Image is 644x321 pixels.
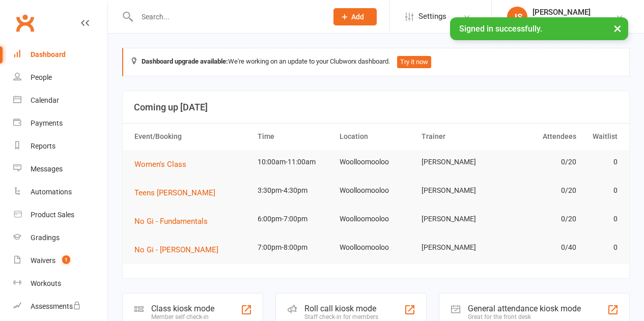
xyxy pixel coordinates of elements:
[581,124,622,150] th: Waitlist
[417,207,499,231] td: [PERSON_NAME]
[13,272,107,295] a: Workouts
[31,73,52,81] div: People
[134,187,222,199] button: Teens [PERSON_NAME]
[13,295,107,318] a: Assessments
[31,234,60,242] div: Gradings
[134,102,618,112] h3: Coming up [DATE]
[13,226,107,249] a: Gradings
[335,124,417,150] th: Location
[13,135,107,158] a: Reports
[134,244,226,256] button: No Gi - [PERSON_NAME]
[581,236,622,259] td: 0
[304,304,378,313] div: Roll call kiosk mode
[31,165,63,173] div: Messages
[62,255,70,264] span: 1
[13,158,107,181] a: Messages
[13,66,107,89] a: People
[13,249,107,272] a: Waivers 1
[253,150,335,174] td: 10:00am-11:00am
[151,304,214,313] div: Class kiosk mode
[12,10,38,36] a: Clubworx
[31,96,59,104] div: Calendar
[468,313,581,320] div: Great for the front desk
[31,119,63,127] div: Payments
[507,7,527,27] div: JS
[31,142,55,150] div: Reports
[31,302,81,310] div: Assessments
[31,50,66,59] div: Dashboard
[417,150,499,174] td: [PERSON_NAME]
[335,150,417,174] td: Woolloomooloo
[581,179,622,202] td: 0
[130,124,253,150] th: Event/Booking
[581,207,622,231] td: 0
[13,112,107,135] a: Payments
[459,24,542,34] span: Signed in successfully.
[13,43,107,66] a: Dashboard
[31,279,61,287] div: Workouts
[122,48,630,76] div: We're working on an update to your Clubworx dashboard.
[499,207,581,231] td: 0/20
[31,256,55,265] div: Waivers
[31,188,72,196] div: Automations
[253,236,335,259] td: 7:00pm-8:00pm
[335,179,417,202] td: Woolloomooloo
[581,150,622,174] td: 0
[13,89,107,112] a: Calendar
[13,203,107,226] a: Product Sales
[253,207,335,231] td: 6:00pm-7:00pm
[304,313,378,320] div: Staff check-in for members
[134,160,186,169] span: Women's Class
[142,57,228,65] strong: Dashboard upgrade available:
[335,207,417,231] td: Woolloomooloo
[499,236,581,259] td: 0/40
[134,158,193,170] button: Women's Class
[134,10,321,24] input: Search...
[397,56,431,68] button: Try it now
[417,179,499,202] td: [PERSON_NAME]
[533,17,591,26] div: Higher Jiu Jitsu
[499,179,581,202] td: 0/20
[253,124,335,150] th: Time
[608,17,627,39] button: ×
[13,181,107,203] a: Automations
[418,5,446,28] span: Settings
[151,313,214,320] div: Member self check-in
[499,150,581,174] td: 0/20
[253,179,335,202] td: 3:30pm-4:30pm
[417,124,499,150] th: Trainer
[533,8,591,17] div: [PERSON_NAME]
[134,215,215,227] button: No Gi - Fundamentals
[333,8,377,25] button: Add
[351,13,364,21] span: Add
[335,236,417,259] td: Woolloomooloo
[468,304,581,313] div: General attendance kiosk mode
[134,188,215,197] span: Teens [PERSON_NAME]
[134,217,208,226] span: No Gi - Fundamentals
[417,236,499,259] td: [PERSON_NAME]
[31,211,74,219] div: Product Sales
[499,124,581,150] th: Attendees
[134,245,218,254] span: No Gi - [PERSON_NAME]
